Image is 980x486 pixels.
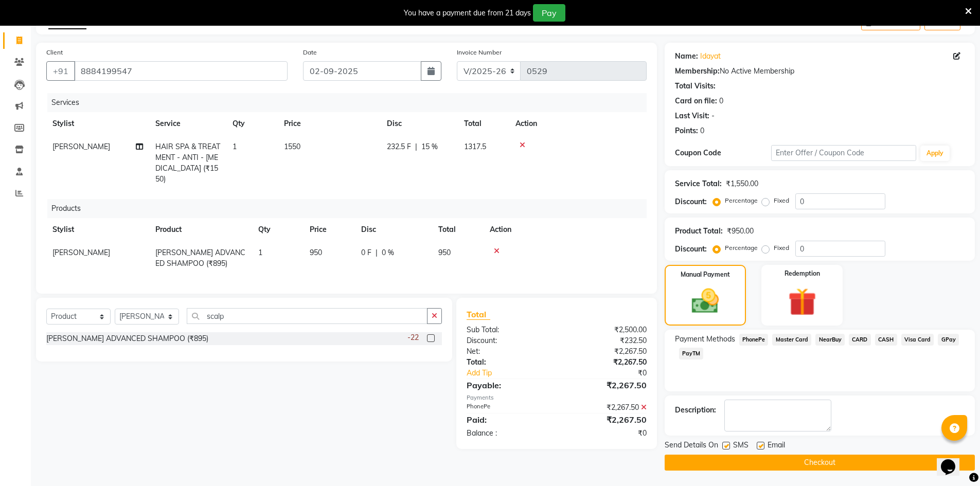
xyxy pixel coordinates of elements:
input: Enter Offer / Coupon Code [771,145,916,161]
div: 0 [719,96,723,106]
img: _cash.svg [683,285,727,317]
div: Membership: [675,66,720,77]
div: Last Visit: [675,111,709,121]
span: 1 [258,248,262,257]
div: 0 [700,125,704,136]
div: ₹0 [573,368,654,379]
img: _gift.svg [779,284,825,319]
span: 950 [438,248,451,257]
span: 15 % [421,141,438,152]
div: ₹2,500.00 [557,325,654,335]
label: Percentage [725,243,758,253]
label: Client [46,48,63,57]
div: ₹2,267.50 [557,413,654,426]
span: PhonePe [739,334,769,346]
a: Idayat [700,51,721,62]
label: Fixed [774,243,789,253]
div: ₹2,267.50 [557,346,654,357]
div: ₹2,267.50 [557,379,654,391]
span: 0 % [382,247,394,258]
div: ₹1,550.00 [726,178,758,189]
div: Sub Total: [459,325,557,335]
label: Manual Payment [681,270,730,279]
div: Net: [459,346,557,357]
span: -22 [407,332,419,343]
span: GPay [938,334,959,346]
span: Visa Card [901,334,934,346]
th: Action [509,112,647,135]
div: Total Visits: [675,81,716,92]
th: Stylist [46,218,149,241]
div: Coupon Code [675,148,772,158]
div: ₹0 [557,428,654,439]
th: Qty [226,112,278,135]
label: Percentage [725,196,758,205]
button: +91 [46,61,75,81]
span: Email [768,440,785,453]
span: 232.5 F [387,141,411,152]
button: Pay [533,4,565,22]
div: ₹2,267.50 [557,402,654,413]
span: CARD [849,334,871,346]
span: Master Card [772,334,811,346]
iframe: chat widget [937,445,970,476]
div: Discount: [675,244,707,255]
span: 1317.5 [464,142,486,151]
div: Discount: [459,335,557,346]
th: Stylist [46,112,149,135]
div: Service Total: [675,178,722,189]
div: Paid: [459,413,557,426]
span: 1 [233,142,237,151]
span: CASH [875,334,897,346]
span: | [415,141,417,152]
th: Price [278,112,381,135]
span: 0 F [361,247,371,258]
span: SMS [733,440,749,453]
th: Total [458,112,509,135]
button: Apply [920,146,950,161]
span: 1550 [284,142,300,151]
span: 950 [310,248,322,257]
span: NearBuy [815,334,845,346]
div: No Active Membership [675,66,965,77]
th: Service [149,112,226,135]
div: Balance : [459,428,557,439]
div: Services [47,93,654,112]
label: Redemption [785,269,820,278]
th: Disc [355,218,432,241]
label: Date [303,48,317,57]
th: Product [149,218,252,241]
th: Disc [381,112,458,135]
div: Discount: [675,196,707,207]
span: | [376,247,378,258]
div: Payable: [459,379,557,391]
div: Card on file: [675,96,717,106]
span: [PERSON_NAME] [52,248,110,257]
span: HAIR SPA & TREATMENT - ANTI - [MEDICAL_DATA] (₹1550) [155,142,220,184]
input: Search by Name/Mobile/Email/Code [74,61,288,81]
div: ₹950.00 [727,226,754,237]
div: - [711,111,715,121]
div: [PERSON_NAME] ADVANCED SHAMPOO (₹895) [46,333,208,344]
div: Description: [675,405,716,416]
input: Search or Scan [187,308,427,324]
span: Payment Methods [675,334,735,345]
div: You have a payment due from 21 days [404,8,531,19]
label: Invoice Number [457,48,502,57]
span: [PERSON_NAME] [52,142,110,151]
th: Price [304,218,355,241]
div: Product Total: [675,226,723,237]
span: Send Details On [665,440,718,453]
th: Action [484,218,647,241]
div: Payments [467,393,646,402]
div: ₹232.50 [557,335,654,346]
th: Qty [252,218,304,241]
div: Products [47,199,654,218]
div: ₹2,267.50 [557,357,654,368]
th: Total [432,218,484,241]
button: Checkout [665,455,975,471]
div: Total: [459,357,557,368]
span: PayTM [679,348,704,359]
span: Total [467,309,490,320]
a: Add Tip [459,368,573,379]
